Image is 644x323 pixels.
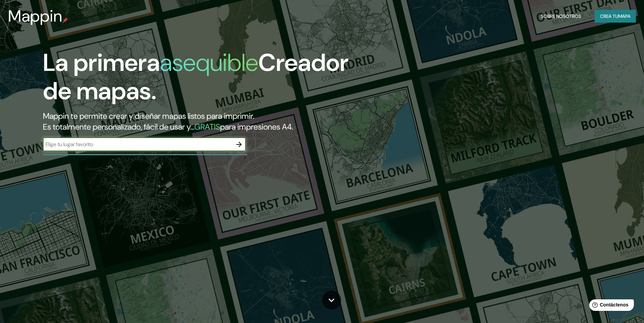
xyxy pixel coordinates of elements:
font: mapa [618,13,630,19]
img: pin de mapeo [63,18,68,23]
font: Sobre nosotros [541,13,581,19]
iframe: Lanzador de widgets de ayuda [584,297,637,316]
font: Crea tu [600,13,618,19]
font: Mappin te permite crear y diseñar mapas listos para imprimir. [43,111,254,121]
font: Es totalmente personalizado, fácil de usar y... [43,122,194,132]
font: La primera [43,47,160,78]
button: Sobre nosotros [538,10,584,23]
font: Mappin [8,5,63,27]
font: asequible [160,47,258,78]
font: para impresiones A4. [220,122,293,132]
button: Crea tumapa [595,10,636,23]
font: GRATIS [194,122,220,132]
input: Elige tu lugar favorito [43,140,232,148]
font: Creador de mapas. [43,47,349,107]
